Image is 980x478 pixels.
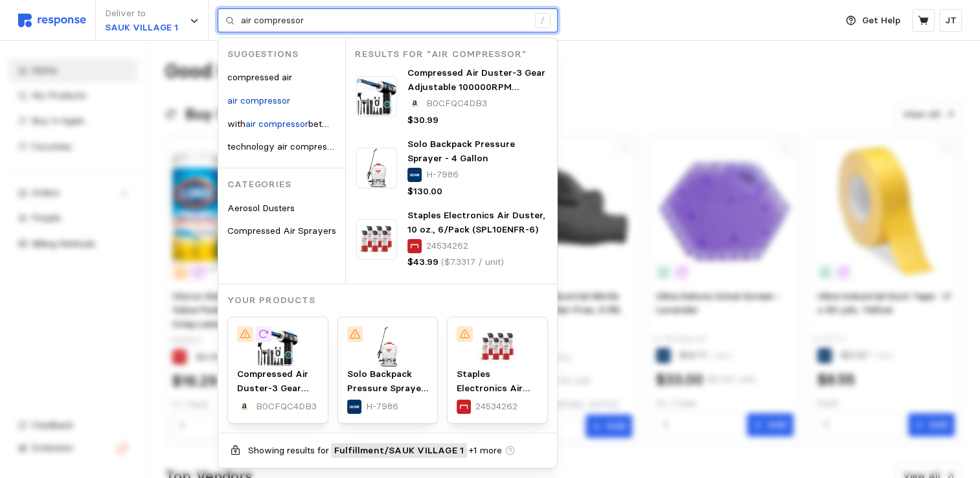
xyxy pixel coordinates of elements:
[18,14,86,27] img: svg%3e
[227,225,336,236] span: Compressed Air Sprayers
[407,185,442,199] p: $130.00
[407,113,439,128] p: $30.99
[227,202,295,214] span: Aerosol Dusters
[945,14,957,28] p: JT
[105,21,178,35] p: SAUK VILLAGE 1
[426,239,468,253] p: 24534262
[227,177,345,192] p: Categories
[457,368,530,436] span: Staples Electronics Air Duster, 10 oz., 6/Pack (SPL10ENFR-6)
[308,118,345,130] span: between
[227,47,345,62] p: Suggestions
[407,255,439,269] p: $43.99
[862,14,900,28] p: Get Help
[475,400,518,414] p: 24534262
[939,9,962,32] button: JT
[356,219,397,260] img: C08389D7-0908-4211-9C16F0988832C48C_sc7
[347,368,428,407] span: Solo Backpack Pressure Sprayer - 4 Gallon
[227,141,344,152] span: technology air compression
[227,118,245,130] span: with
[334,444,464,457] span: Fulfillment / SAUK VILLAGE 1
[248,444,329,458] p: Showing results for
[347,326,429,367] img: H-7986
[426,97,487,111] p: B0CFQC4DB3
[426,168,459,182] p: H-7986
[838,8,908,33] button: Get Help
[227,71,292,83] span: compressed air
[227,293,557,308] p: Your Products
[356,76,397,117] img: 71pV-DVMyCL._AC_SX679_.jpg
[407,138,515,164] span: Solo Backpack Pressure Sprayer - 4 Gallon
[469,444,502,458] span: + 1 more
[241,9,528,32] input: Search for a product name or SKU
[535,13,551,28] div: /
[105,6,178,21] p: Deliver to
[227,95,290,106] mark: air compressor
[355,47,557,62] p: Results for "air compressor"
[245,118,308,130] mark: air compressor
[407,67,545,177] span: Compressed Air Duster-3 Gear Adjustable 100000RPM Electric Air Duster with LED Light, Rechargeabl...
[366,400,398,414] p: H-7986
[457,326,538,367] img: C08389D7-0908-4211-9C16F0988832C48C_sc7
[356,148,397,188] img: H-7986
[407,209,545,235] span: Staples Electronics Air Duster, 10 oz., 6/Pack (SPL10ENFR-6)
[237,326,319,367] img: 71pV-DVMyCL._AC_SX679_.jpg
[256,400,317,414] p: B0CFQC4DB3
[441,255,504,269] p: ($7.3317 / unit)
